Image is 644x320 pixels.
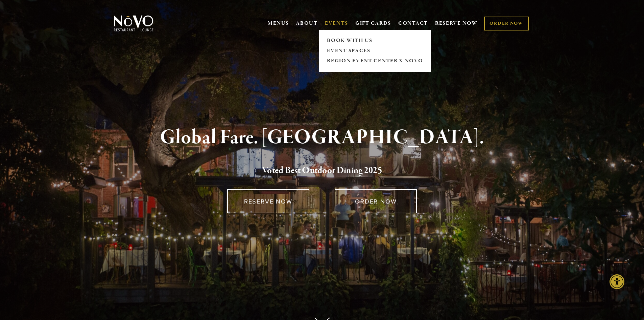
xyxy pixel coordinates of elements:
[398,17,428,30] a: CONTACT
[325,36,425,46] a: BOOK WITH US
[160,125,484,150] strong: Global Fare. [GEOGRAPHIC_DATA].
[335,189,417,213] a: ORDER NOW
[296,20,318,27] a: ABOUT
[325,56,425,66] a: REGION EVENT CENTER x NOVO
[484,17,528,30] a: ORDER NOW
[227,189,309,213] a: RESERVE NOW
[325,20,348,27] a: EVENTS
[355,17,391,30] a: GIFT CARDS
[610,274,624,289] div: Accessibility Menu
[435,17,478,30] a: RESERVE NOW
[125,164,519,178] h2: 5
[262,165,378,177] a: Voted Best Outdoor Dining 202
[325,46,425,56] a: EVENT SPACES
[113,15,155,32] img: Novo Restaurant &amp; Lounge
[268,20,289,27] a: MENUS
